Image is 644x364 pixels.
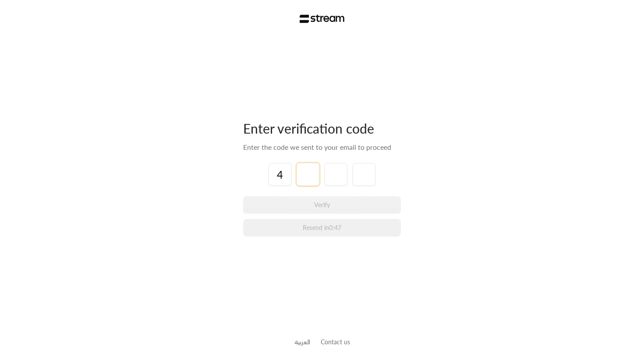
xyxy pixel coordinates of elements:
[321,337,350,346] button: Contact us
[300,14,345,23] img: Stream Logo
[243,120,401,137] div: Enter verification code
[294,334,310,350] a: العربية
[321,338,350,346] a: Contact us
[243,142,401,152] div: Enter the code we sent to your email to proceed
